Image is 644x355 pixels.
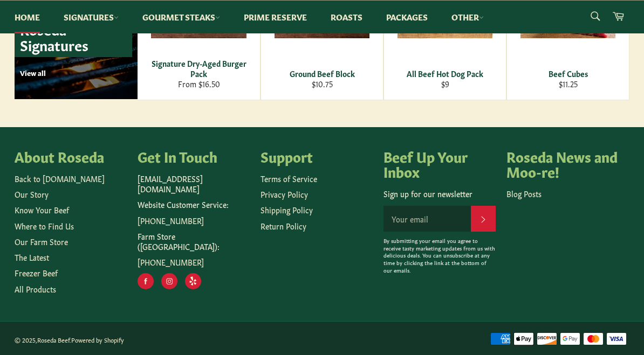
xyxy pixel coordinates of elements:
div: Ground Beef Block [268,68,376,79]
a: Our Story [15,189,49,199]
div: All Beef Hot Dog Pack [391,68,499,79]
input: Your email [383,206,471,232]
a: Roseda Beef [37,336,70,344]
p: [EMAIL_ADDRESS][DOMAIN_NAME] [138,173,250,194]
a: Home [4,1,51,33]
a: Packages [375,1,439,33]
h4: About Roseda [15,149,127,164]
a: Roasts [320,1,373,33]
a: Freezer Beef [15,267,58,278]
a: Other [441,1,495,33]
a: Return Policy [261,220,306,231]
a: [PHONE_NUMBER] [138,256,204,267]
a: Gourmet Steaks [132,1,231,33]
p: Website Customer Service: [138,199,250,210]
p: View all [20,68,132,78]
h4: Get In Touch [138,149,250,164]
div: $10.75 [268,79,376,89]
a: [PHONE_NUMBER] [138,215,204,226]
a: Prime Reserve [233,1,318,33]
div: $11.25 [514,79,622,89]
a: Shipping Policy [261,204,313,215]
h4: Beef Up Your Inbox [383,149,496,178]
div: From $16.50 [145,79,254,89]
a: Terms of Service [261,173,317,184]
h4: Support [261,149,373,164]
p: By submitting your email you agree to receive tasty marketing updates from us with delicious deal... [383,237,496,274]
a: Powered by Shopify [71,336,124,344]
a: Privacy Policy [261,189,308,199]
a: Blog Posts [506,188,542,199]
a: Our Farm Store [15,236,68,247]
a: The Latest [15,252,49,262]
a: Where to Find Us [15,220,74,231]
div: $9 [391,79,499,89]
div: Signature Dry-Aged Burger Pack [145,58,254,79]
div: Beef Cubes [514,68,622,79]
a: Back to [DOMAIN_NAME] [15,173,105,184]
p: Sign up for our newsletter [383,189,496,199]
small: © 2025, . [15,336,124,344]
a: Know Your Beef [15,204,69,215]
p: Farm Store ([GEOGRAPHIC_DATA]): [138,231,250,252]
h4: Roseda News and Moo-re! [506,149,619,178]
a: Signatures [53,1,129,33]
p: Roseda Signatures [15,16,132,57]
a: All Products [15,283,56,294]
